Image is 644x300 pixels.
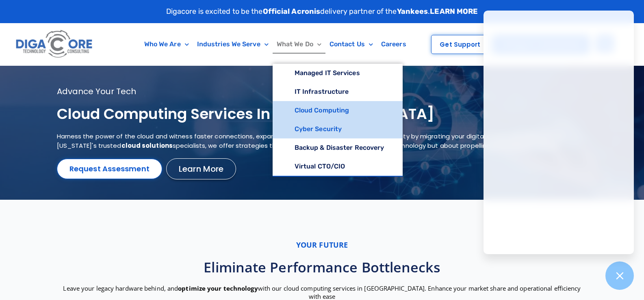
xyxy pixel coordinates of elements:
p: Harness the power of the cloud and witness faster connections, expanded capacity, and unparallele... [57,132,567,150]
nav: Menu [129,35,422,54]
a: Who We Are [140,35,193,54]
a: What We Do [273,35,325,54]
h2: Eliminate performance bottlenecks [58,258,586,276]
span: Learn More [179,165,223,173]
h1: Cloud Computing services in [GEOGRAPHIC_DATA] [57,105,567,124]
strong: optimize your technology [178,284,258,292]
a: Industries We Serve [193,35,273,54]
a: Careers [377,35,410,54]
a: Virtual CTO/CIO [273,157,403,176]
a: Cyber Security [273,120,403,138]
a: LEARN MORE [430,7,478,16]
a: Learn More [166,158,236,179]
iframe: Chatgenie Messenger [484,11,634,254]
strong: Official Acronis [263,7,321,16]
a: Contact Us [325,35,377,54]
img: Digacore logo 1 [14,27,95,61]
span: Get Support [440,41,480,47]
p: Your future [58,240,586,250]
a: Cloud Computing [273,101,403,120]
strong: cloud solutions [121,141,173,150]
a: Get Support [431,35,489,54]
a: IT Infrastructure [273,82,403,101]
a: Backup & Disaster Recovery [273,138,403,157]
a: Request Assessment [57,159,163,179]
p: Advance your tech [57,86,567,97]
strong: Yankees [397,7,428,16]
p: Digacore is excited to be the delivery partner of the . [166,6,478,17]
ul: What We Do [273,64,403,177]
a: Managed IT Services [273,64,403,82]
